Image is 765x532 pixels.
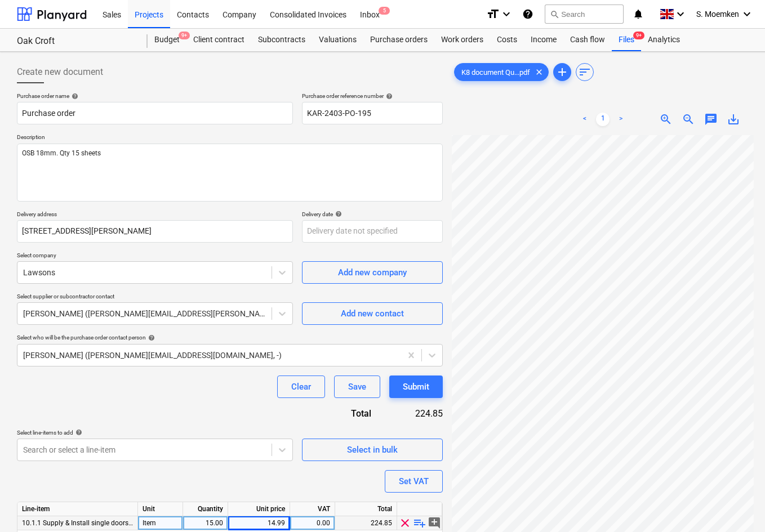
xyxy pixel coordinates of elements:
[434,29,490,51] a: Work orders
[138,502,183,516] div: Unit
[490,29,524,51] a: Costs
[302,220,443,243] input: Delivery date not specified
[740,7,754,21] i: keyboard_arrow_down
[696,10,739,19] span: S. Moemken
[348,379,366,394] div: Save
[578,65,591,79] span: sort
[17,252,293,261] p: Select company
[333,211,342,217] span: help
[17,65,103,79] span: Create new document
[148,29,186,51] div: Budget
[17,35,134,47] div: Oak Croft
[335,516,397,530] div: 224.85
[22,519,148,527] span: 10.1.1 Supply & Install single doors; FD30
[641,29,687,51] a: Analytics
[179,32,190,39] span: 9+
[73,429,82,436] span: help
[578,113,591,126] a: Previous page
[17,92,293,100] div: Purchase order name
[291,379,311,394] div: Clear
[17,429,293,436] div: Select line-items to add
[555,65,569,79] span: add
[302,302,443,325] button: Add new contact
[398,516,412,530] span: clear
[302,92,443,100] div: Purchase order reference number
[682,113,695,126] span: zoom_out
[341,306,404,321] div: Add new contact
[403,379,429,394] div: Submit
[500,7,513,21] i: keyboard_arrow_down
[186,29,251,51] a: Client contract
[296,407,389,420] div: Total
[277,375,325,398] button: Clear
[522,7,533,21] i: Knowledge base
[251,29,312,51] a: Subcontracts
[379,7,390,15] span: 5
[614,113,628,126] a: Next page
[545,5,624,24] button: Search
[486,7,500,21] i: format_size
[69,93,78,100] span: help
[233,516,285,530] div: 14.99
[302,102,443,124] input: Reference number
[290,502,335,516] div: VAT
[347,442,398,457] div: Select in bulk
[633,7,644,21] i: notifications
[389,375,443,398] button: Submit
[334,375,380,398] button: Save
[17,334,443,341] div: Select who will be the purchase order contact person
[188,516,223,530] div: 15.00
[17,502,138,516] div: Line-item
[384,93,393,100] span: help
[612,29,641,51] div: Files
[596,113,610,126] a: Page 1 is your current page
[302,261,443,284] button: Add new company
[532,65,546,79] span: clear
[727,113,740,126] span: save_alt
[550,10,559,19] span: search
[454,63,549,81] div: K8 document Qu...pdf
[17,293,293,302] p: Select supplier or subcontractor contact
[17,144,443,202] textarea: OSB 18mm. Qty 15 sheets
[312,29,363,51] a: Valuations
[612,29,641,51] a: Files9+
[302,439,443,461] button: Select in bulk
[17,102,293,124] input: Document name
[138,516,183,530] div: Item
[335,502,397,516] div: Total
[302,211,443,218] div: Delivery date
[455,68,537,77] span: K8 document Qu...pdf
[17,220,293,243] input: Delivery address
[363,29,434,51] a: Purchase orders
[148,29,186,51] a: Budget9+
[704,113,718,126] span: chat
[295,516,330,530] div: 0.00
[524,29,563,51] a: Income
[338,265,407,280] div: Add new company
[228,502,290,516] div: Unit price
[399,474,429,489] div: Set VAT
[389,407,443,420] div: 224.85
[17,133,443,143] p: Description
[674,7,687,21] i: keyboard_arrow_down
[17,211,293,220] p: Delivery address
[413,516,426,530] span: playlist_add
[659,113,673,126] span: zoom_in
[709,478,765,532] iframe: Chat Widget
[633,32,644,39] span: 9+
[183,502,228,516] div: Quantity
[146,334,155,341] span: help
[385,470,443,493] button: Set VAT
[563,29,612,51] a: Cash flow
[428,516,441,530] span: add_comment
